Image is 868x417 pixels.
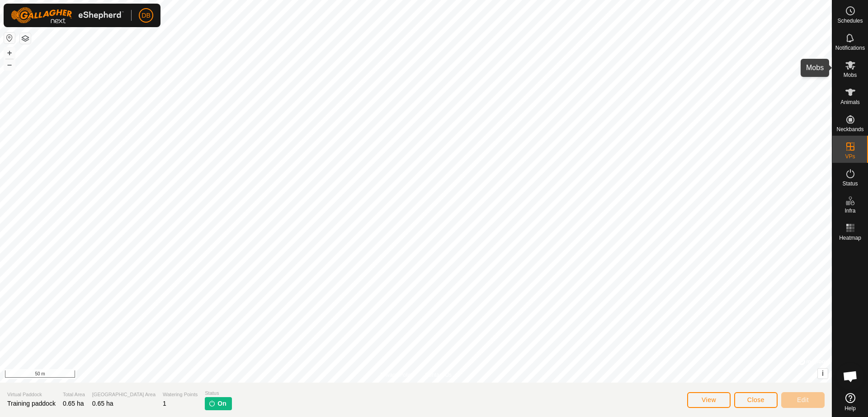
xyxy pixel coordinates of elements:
a: Open chat [837,363,864,390]
span: Infra [844,208,855,213]
a: Help [832,389,868,415]
span: Heatmap [839,235,861,241]
span: Mobs [844,72,857,78]
button: Close [734,392,778,408]
span: Neckbands [836,127,863,132]
span: DB [142,11,150,20]
a: Contact Us [425,371,452,379]
span: Virtual Paddock [7,391,56,398]
button: View [687,392,731,408]
button: Edit [781,392,825,408]
img: turn-on [208,400,216,407]
button: Map Layers [20,33,31,44]
span: Status [842,181,858,186]
button: i [818,369,828,379]
span: 0.65 ha [63,400,84,407]
button: Reset Map [4,33,15,43]
span: VPs [845,154,855,159]
span: Help [844,406,856,411]
span: Animals [840,100,860,105]
button: + [4,47,15,58]
a: Privacy Policy [380,371,414,379]
span: Close [747,396,764,403]
span: i [822,370,824,377]
span: Total Area [63,391,85,398]
span: [GEOGRAPHIC_DATA] Area [92,391,156,398]
button: – [4,59,15,70]
span: Training paddock [7,400,56,407]
span: Notifications [835,45,865,51]
span: Status [205,389,231,397]
span: Watering Points [163,391,198,398]
span: On [217,399,226,408]
span: 1 [163,400,166,407]
img: Gallagher Logo [11,7,124,24]
span: Schedules [837,18,863,24]
span: Edit [797,396,809,403]
span: 0.65 ha [92,400,113,407]
span: View [702,396,716,403]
